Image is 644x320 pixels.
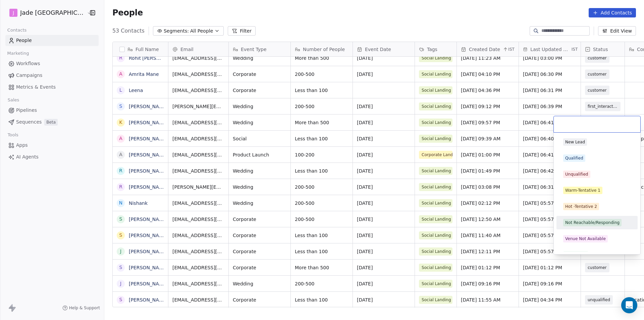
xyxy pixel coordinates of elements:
[565,220,620,226] div: Not Reachable/Responding
[565,236,606,242] div: Venue Not Available
[565,171,588,177] div: Unqualified
[565,203,597,210] div: Hot -Tentative 2
[565,139,585,145] div: New Lead
[565,155,583,161] div: Qualified
[565,187,600,193] div: Warm-Tentative 1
